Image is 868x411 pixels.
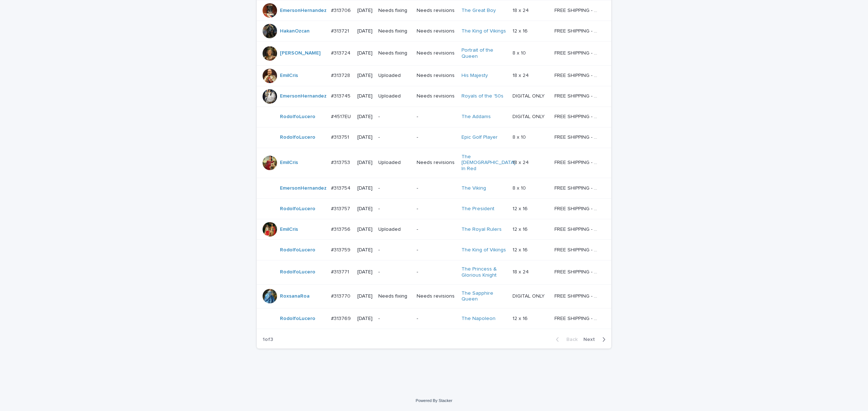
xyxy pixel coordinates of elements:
[257,86,611,107] tr: EmersonHernandez #313745#313745 [DATE]UploadedNeeds revisionsRoyals of the '50s DIGITAL ONLYDIGIT...
[461,73,488,79] a: His Majesty
[280,206,315,212] a: RodolfoLucero
[357,50,373,56] p: [DATE]
[331,92,352,99] p: #313745
[378,226,411,233] p: Uploaded
[257,198,611,219] tr: RodolfoLucero #313757#313757 [DATE]--The President 12 x 1612 x 16 FREE SHIPPING - preview in 1-2 ...
[554,71,601,79] p: FREE SHIPPING - preview in 1-2 business days, after your approval delivery will take 5-10 b.d.
[417,50,456,56] p: Needs revisions
[512,246,529,253] p: 12 x 16
[417,160,456,166] p: Needs revisions
[331,246,352,253] p: #313759
[512,268,530,275] p: 18 x 24
[512,6,530,14] p: 18 x 24
[554,158,601,166] p: FREE SHIPPING - preview in 1-2 business days, after your approval delivery will take 5-10 b.d.
[416,398,452,403] a: Powered By Stacker
[280,226,298,233] a: EmilCris
[257,178,611,198] tr: EmersonHernandez #313754#313754 [DATE]--The Viking 8 x 108 x 10 FREE SHIPPING - preview in 1-2 bu...
[461,8,496,14] a: The Great Boy
[378,269,411,275] p: -
[357,226,373,233] p: [DATE]
[512,184,527,191] p: 8 x 10
[257,260,611,284] tr: RodolfoLucero #313771#313771 [DATE]--The Princess & Glorious Knight 18 x 2418 x 24 FREE SHIPPING ...
[461,226,502,233] a: The Royal Rulers
[378,50,411,56] p: Needs fixing
[331,292,352,299] p: #313770
[554,184,601,191] p: FREE SHIPPING - preview in 1-2 business days, after your approval delivery will take 5-10 b.d.
[357,316,373,322] p: [DATE]
[461,28,506,34] a: The King of Vikings
[331,158,352,166] p: #313753
[331,27,350,34] p: #313721
[417,28,456,34] p: Needs revisions
[331,71,352,79] p: #313728
[331,314,352,322] p: #313769
[357,185,373,191] p: [DATE]
[461,114,491,120] a: The Addams
[357,114,373,120] p: [DATE]
[554,92,601,99] p: FREE SHIPPING - preview in 1-2 business days, after your approval delivery will take 5-10 b.d.
[280,50,320,56] a: [PERSON_NAME]
[331,204,352,212] p: #313757
[461,93,503,99] a: Royals of the '50s
[257,21,611,41] tr: HakanOzcan #313721#313721 [DATE]Needs fixingNeeds revisionsThe King of Vikings 12 x 1612 x 16 FRE...
[331,49,352,56] p: #313724
[562,337,578,342] span: Back
[378,316,411,322] p: -
[280,247,315,253] a: RodolfoLucero
[461,185,486,191] a: The Viking
[512,314,529,322] p: 12 x 16
[280,134,315,140] a: RodolfoLucero
[280,160,298,166] a: EmilCris
[257,65,611,86] tr: EmilCris #313728#313728 [DATE]UploadedNeeds revisionsHis Majesty 18 x 2418 x 24 FREE SHIPPING - p...
[417,293,456,299] p: Needs revisions
[331,133,350,140] p: #313751
[417,185,456,191] p: -
[378,28,411,34] p: Needs fixing
[512,133,527,140] p: 8 x 10
[280,8,327,14] a: EmersonHernandez
[280,114,315,120] a: RodolfoLucero
[554,112,601,120] p: FREE SHIPPING - preview in 1-2 business days, after your approval delivery will take up to 10 bus...
[257,284,611,308] tr: RoxsanaRoa #313770#313770 [DATE]Needs fixingNeeds revisionsThe Sapphire Queen DIGITAL ONLYDIGITAL...
[417,8,456,14] p: Needs revisions
[550,336,580,343] button: Back
[417,114,456,120] p: -
[257,331,279,349] p: 1 of 3
[357,134,373,140] p: [DATE]
[554,225,601,233] p: FREE SHIPPING - preview in 1-2 business days, after your approval delivery will take 5-10 b.d.
[461,206,494,212] a: The President
[378,93,411,99] p: Uploaded
[378,73,411,79] p: Uploaded
[554,268,601,275] p: FREE SHIPPING - preview in 1-2 business days, after your approval delivery will take 5-10 b.d.
[554,204,601,212] p: FREE SHIPPING - preview in 1-2 business days, after your approval delivery will take 5-10 b.d.
[280,293,310,299] a: RoxsanaRoa
[331,184,352,191] p: #313754
[378,160,411,166] p: Uploaded
[357,247,373,253] p: [DATE]
[417,226,456,233] p: -
[280,269,315,275] a: RodolfoLucero
[554,133,601,140] p: FREE SHIPPING - preview in 1-2 business days, after your approval delivery will take 5-10 b.d.
[583,337,599,342] span: Next
[378,185,411,191] p: -
[417,73,456,79] p: Needs revisions
[512,92,546,99] p: DIGITAL ONLY
[280,316,315,322] a: RodolfoLucero
[378,114,411,120] p: -
[378,206,411,212] p: -
[417,206,456,212] p: -
[357,293,373,299] p: [DATE]
[357,160,373,166] p: [DATE]
[378,8,411,14] p: Needs fixing
[280,185,327,191] a: EmersonHernandez
[512,225,529,233] p: 12 x 16
[257,148,611,178] tr: EmilCris #313753#313753 [DATE]UploadedNeeds revisionsThe [DEMOGRAPHIC_DATA] In Red 18 x 2418 x 24...
[331,225,352,233] p: #313756
[257,308,611,329] tr: RodolfoLucero #313769#313769 [DATE]--The Napoleon 12 x 1612 x 16 FREE SHIPPING - preview in 1-2 b...
[378,134,411,140] p: -
[554,246,601,253] p: FREE SHIPPING - preview in 1-2 business days, after your approval delivery will take 5-10 b.d.
[554,314,601,322] p: FREE SHIPPING - preview in 1-2 business days, after your approval delivery will take 5-10 b.d.
[357,93,373,99] p: [DATE]
[512,292,546,299] p: DIGITAL ONLY
[331,112,352,120] p: #4517EU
